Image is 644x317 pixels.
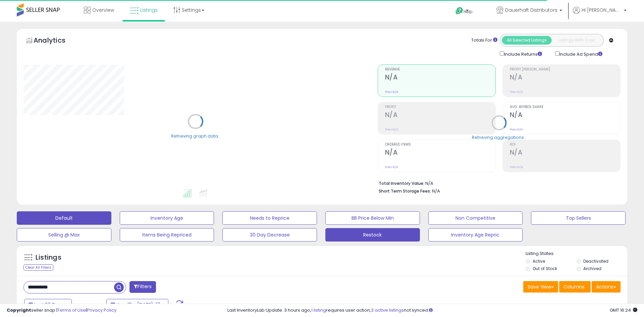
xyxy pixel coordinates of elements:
span: Help [464,9,473,14]
span: Last 30 Days [34,301,63,308]
span: Jun-18 - [DATE]-17 [116,301,160,308]
div: Last InventoryLab Update: 3 hours ago, requires user action, not synced. [227,307,637,314]
h5: Analytics [34,36,78,47]
span: 2025-08-17 16:24 GMT [610,307,637,313]
button: Non Competitive [428,211,523,225]
div: Retrieving aggregations.. [472,134,526,140]
button: Columns [559,281,591,293]
span: Listings [140,7,158,13]
div: Clear All Filters [23,264,53,271]
label: Out of Stock [533,266,557,271]
strong: Copyright [7,307,31,313]
span: Compared to: [73,302,104,308]
label: Active [533,258,545,264]
button: Default [17,211,111,225]
div: Include Ad Spend [550,50,613,58]
span: Dauerhaft Distributors [505,7,557,13]
button: 30 Day Decrease [222,228,317,242]
button: Filters [129,281,156,293]
a: 3 active listings [371,307,404,313]
h5: Listings [36,253,61,262]
a: Privacy Policy [87,307,116,313]
button: Selling @ Max [17,228,111,242]
button: Inventory Age Repric [428,228,523,242]
div: Include Returns [495,50,550,58]
a: Hi [PERSON_NAME] [573,7,627,22]
span: Columns [563,283,585,290]
a: Help [450,2,486,22]
i: Get Help [455,7,464,15]
a: Terms of Use [57,307,86,313]
button: Actions [592,281,621,293]
button: Last 30 Days [24,299,72,310]
p: Listing States: [526,251,627,257]
span: Overview [92,7,114,13]
button: Inventory Age [120,211,214,225]
button: All Selected Listings [502,36,552,45]
span: Hi [PERSON_NAME] [582,7,622,13]
a: 1 listing [311,307,326,313]
button: Top Sellers [531,211,626,225]
div: seller snap | | [7,307,116,314]
button: Restock [325,228,420,242]
div: Totals For [471,37,497,44]
div: Retrieving graph data.. [171,133,220,139]
button: Jun-18 - [DATE]-17 [106,299,168,310]
button: BB Price Below Min [325,211,420,225]
button: Save View [523,281,558,293]
button: Needs to Reprice [222,211,317,225]
label: Archived [583,266,601,271]
button: Listings With Cost [551,36,601,45]
button: Items Being Repriced [120,228,214,242]
label: Deactivated [583,258,608,264]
